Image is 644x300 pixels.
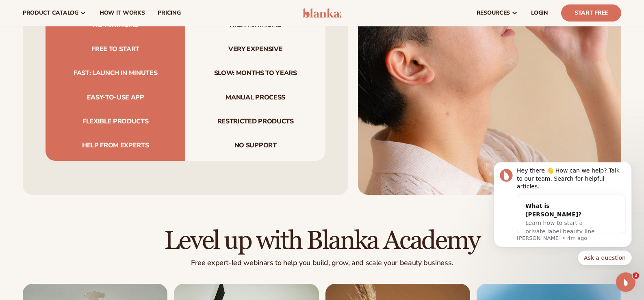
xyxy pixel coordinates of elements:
[561,4,621,22] a: Start Free
[12,88,150,103] div: Quick reply options
[46,37,185,61] span: Free to start
[23,10,78,16] span: product catalog
[633,272,639,279] span: 2
[158,10,180,16] span: pricing
[46,86,185,110] span: Easy-to-use app
[35,72,144,80] p: Message from Lee, sent 4m ago
[477,10,510,16] span: resources
[36,33,128,88] div: What is [PERSON_NAME]?Learn how to start a private label beauty line with [PERSON_NAME]
[100,10,145,16] span: How It Works
[18,6,31,19] img: Profile image for Lee
[303,8,341,18] img: logo
[46,110,185,134] span: Flexible products
[531,10,548,16] span: LOGIN
[185,86,325,110] span: Manual process
[35,4,144,28] div: Hey there 👋 How can we help? Talk to our team. Search for helpful articles.
[44,57,113,81] span: Learn how to start a private label beauty line with [PERSON_NAME]
[23,227,621,255] h2: Level up with Blanka Academy
[481,162,644,270] iframe: Intercom notifications message
[185,134,325,161] span: No support
[46,134,185,161] span: Help from experts
[35,4,144,71] div: Message content
[185,37,325,61] span: Very expensive
[616,272,635,292] iframe: Intercom live chat
[46,61,185,85] span: Fast: launch in minutes
[96,88,150,103] button: Quick reply: Ask a question
[23,258,621,268] p: Free expert-led webinars to help you build, grow, and scale your beauty business.
[185,110,325,134] span: Restricted products
[44,39,119,56] div: What is [PERSON_NAME]?
[185,61,325,85] span: Slow: months to years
